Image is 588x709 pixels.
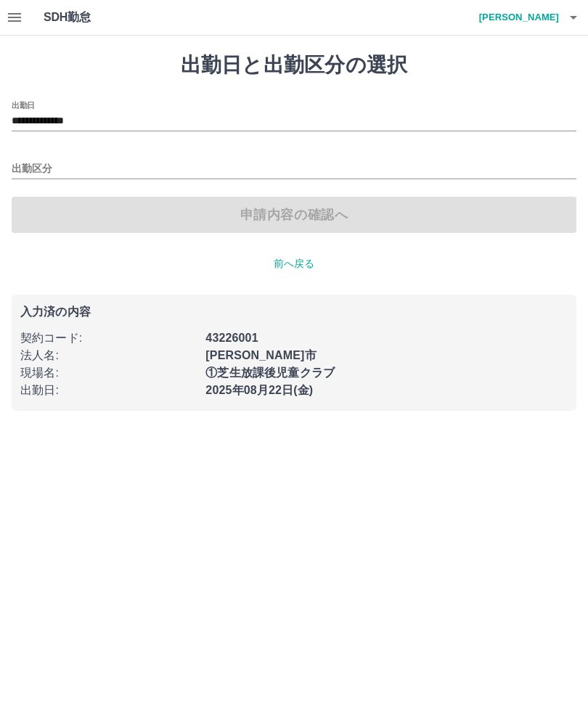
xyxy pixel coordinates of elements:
b: ①芝生放課後児童クラブ [205,366,335,379]
label: 出勤日 [12,99,35,110]
p: 法人名 : [20,347,197,364]
h1: 出勤日と出勤区分の選択 [12,53,576,78]
b: 43226001 [205,332,258,344]
b: [PERSON_NAME]市 [205,349,316,361]
b: 2025年08月22日(金) [205,384,313,396]
p: 契約コード : [20,329,197,347]
p: 入力済の内容 [20,306,568,318]
p: 前へ戻る [12,256,576,271]
p: 現場名 : [20,364,197,382]
p: 出勤日 : [20,382,197,399]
